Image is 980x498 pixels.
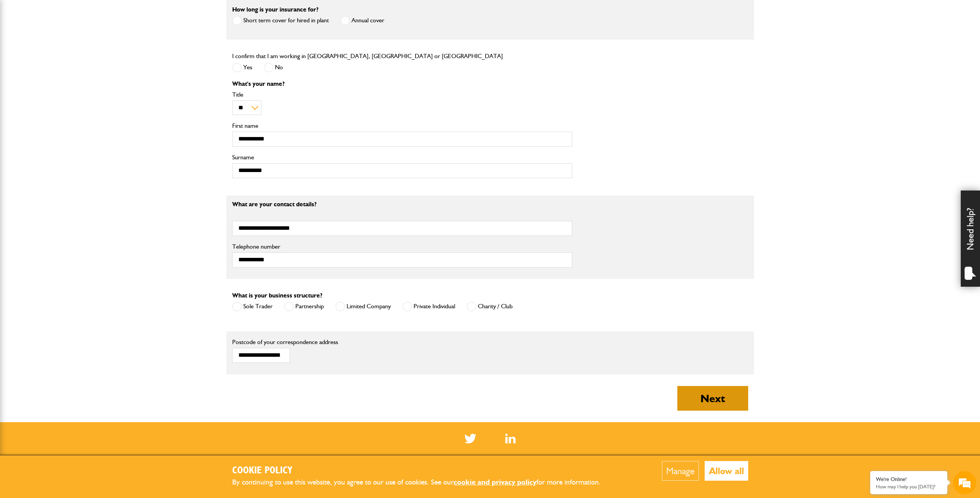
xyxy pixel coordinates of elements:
label: Surname [232,154,572,160]
label: Limited Company [335,302,391,311]
img: d_20077148190_company_1631870298795_20077148190 [13,43,32,53]
label: Yes [232,63,252,72]
label: What is your business structure? [232,292,322,299]
div: We're Online! [876,476,941,483]
img: Twitter [464,434,476,443]
img: Linked In [505,434,516,443]
p: What are your contact details? [232,201,572,207]
label: Sole Trader [232,302,273,311]
label: Postcode of your correspondence address [232,339,350,345]
div: Chat with us now [40,43,129,53]
div: Minimize live chat window [126,4,145,22]
a: cookie and privacy policy [454,478,536,486]
p: By continuing to use this website, you agree to our use of cookies. See our for more information. [232,476,613,488]
input: Enter your last name [10,71,141,88]
label: Private Individual [402,302,455,311]
button: Next [677,386,748,411]
div: Need help? [961,191,980,287]
label: Partnership [284,302,324,311]
p: What's your name? [232,81,572,87]
input: Enter your email address [10,94,141,111]
label: Charity / Club [467,302,513,311]
label: Telephone number [232,244,572,250]
button: Manage [662,461,699,481]
label: How long is your insurance for? [232,7,318,13]
label: Short term cover for hired in plant [232,16,329,25]
label: No [264,63,283,72]
input: Enter your phone number [10,117,141,134]
label: Title [232,92,572,98]
label: First name [232,123,572,129]
em: Start Chat [105,237,140,247]
a: LinkedIn [505,434,516,443]
p: How may I help you today? [876,484,941,490]
textarea: Type your message and hit 'Enter' [10,139,141,231]
label: I confirm that I am working in [GEOGRAPHIC_DATA], [GEOGRAPHIC_DATA] or [GEOGRAPHIC_DATA] [232,53,503,59]
label: Annual cover [340,16,384,25]
button: Allow all [705,461,748,481]
h2: Cookie Policy [232,465,613,477]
